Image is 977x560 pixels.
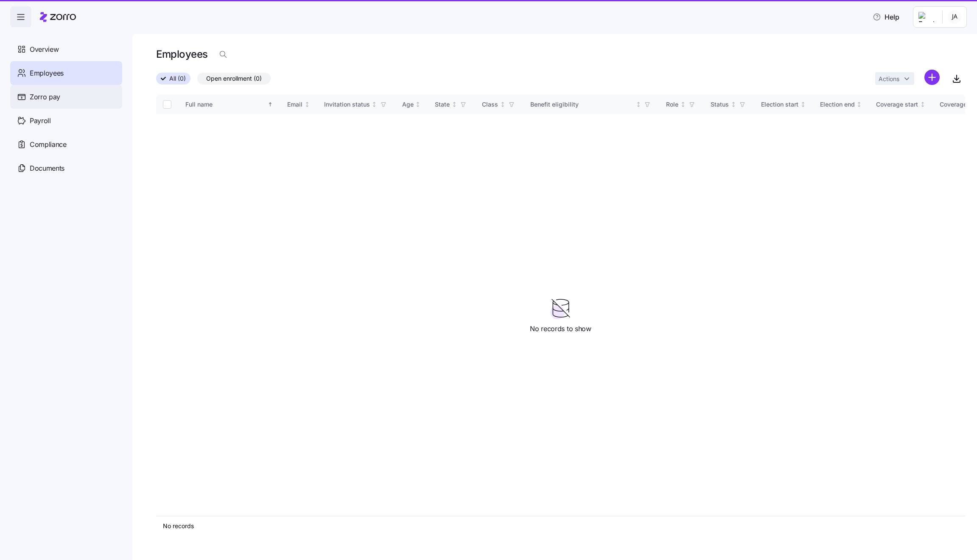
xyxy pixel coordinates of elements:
span: Documents [30,163,64,174]
div: Class [482,100,498,109]
div: Not sorted [500,101,506,107]
h1: Employees [156,48,208,61]
th: Election startNot sorted [754,95,813,114]
a: Payroll [10,109,122,132]
div: Not sorted [800,101,806,107]
div: Not sorted [731,101,736,107]
a: Documents [10,156,122,180]
span: Actions [879,76,899,82]
th: RoleNot sorted [659,95,704,114]
div: Sorted ascending [267,101,273,107]
div: Not sorted [680,101,686,107]
div: Election end [820,100,855,109]
th: ClassNot sorted [475,95,523,114]
th: Benefit eligibilityNot sorted [523,95,659,114]
span: No records to show [530,324,591,334]
span: Employees [30,68,64,79]
span: Zorro pay [30,92,60,102]
span: Open enrollment (0) [206,73,262,84]
div: State [435,100,450,109]
a: Overview [10,37,122,61]
th: AgeNot sorted [395,95,428,114]
div: Email [287,100,302,109]
th: Invitation statusNot sorted [317,95,395,114]
a: Zorro pay [10,85,122,109]
th: EmailNot sorted [280,95,317,114]
button: Actions [875,72,914,85]
span: All (0) [169,73,186,84]
div: Coverage start [876,100,918,109]
div: Benefit eligibility [530,100,634,109]
div: Invitation status [324,100,370,109]
div: Not sorted [451,101,457,107]
img: c4d3d487c9e10b8cc10e084df370a1a2 [948,10,961,24]
input: Select all records [163,100,171,109]
div: Not sorted [635,101,641,107]
div: Not sorted [920,101,926,107]
div: Age [402,100,414,109]
span: Compliance [30,139,67,150]
div: Status [711,100,729,109]
th: StateNot sorted [428,95,475,114]
span: Payroll [30,115,51,126]
th: Coverage startNot sorted [869,95,933,114]
div: No records [163,522,958,530]
th: Full nameSorted ascending [179,95,280,114]
div: Not sorted [304,101,310,107]
a: Compliance [10,132,122,156]
span: Overview [30,44,59,55]
span: Help [873,12,899,22]
div: Election start [761,100,798,109]
th: Election endNot sorted [813,95,870,114]
img: Employer logo [918,12,935,22]
th: StatusNot sorted [704,95,754,114]
svg: add icon [924,70,940,85]
div: Full name [185,100,266,109]
div: Not sorted [371,101,377,107]
a: Employees [10,61,122,85]
div: Role [666,100,678,109]
div: Not sorted [415,101,421,107]
button: Help [866,8,906,25]
div: Not sorted [856,101,862,107]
